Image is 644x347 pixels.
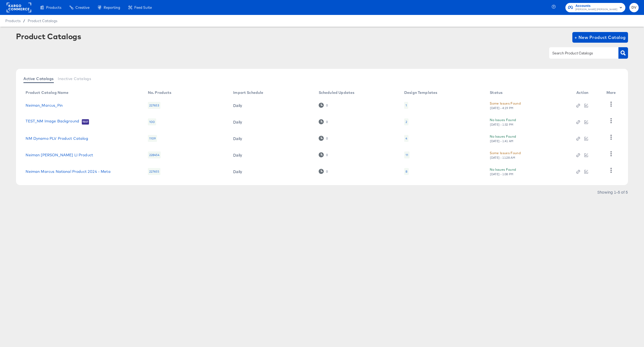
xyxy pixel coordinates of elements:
div: 4 [406,136,407,141]
th: More [602,89,622,97]
div: Some Issues Found [490,150,521,156]
a: Product Catalogs [28,19,57,23]
div: 0 [319,103,328,108]
div: 1109 [148,135,157,142]
div: 1 [404,102,408,109]
div: [DATE] - 4:19 PM [490,106,514,110]
div: Product Catalogs [16,32,81,41]
button: Accounts[PERSON_NAME] [PERSON_NAME] [565,3,625,12]
div: Showing 1–5 of 5 [597,190,628,194]
div: 228454 [148,151,161,158]
div: 1 [406,103,407,107]
a: Neiman_Marcus_Pin [26,103,63,107]
div: 227655 [148,168,160,175]
div: 2 [404,118,408,125]
td: Daily [229,114,314,130]
div: [DATE] - 11:28 AM [490,156,515,159]
div: 0 [319,152,328,157]
div: 11 [404,151,410,158]
span: Feed Suite [134,5,152,10]
div: No. Products [148,90,172,95]
span: + New Product Catalog [574,34,626,41]
div: 8 [406,169,407,174]
a: Neiman [PERSON_NAME] LI Product [26,153,93,157]
div: 11 [406,153,408,157]
td: Daily [229,163,314,180]
input: Search Product Catalogs [551,50,608,56]
td: Daily [229,97,314,114]
button: DV [629,3,639,12]
div: 0 [326,170,328,173]
div: Some Issues Found [490,101,521,106]
div: 0 [319,136,328,141]
span: [PERSON_NAME] [PERSON_NAME] [576,7,617,12]
div: 0 [326,153,328,157]
th: Action [572,89,602,97]
span: Reporting [104,5,120,10]
div: 100 [148,118,156,125]
div: Scheduled Updates [319,90,355,95]
span: Active Catalogs [23,77,54,81]
div: 0 [326,137,328,140]
a: TEST_NM Image Background [26,119,79,124]
a: NM Dynamo PLV Product Catalog [26,136,88,141]
button: Some Issues Found[DATE] - 11:28 AM [490,150,521,159]
div: Design Templates [404,90,437,95]
div: Product Catalog Name [26,90,68,95]
div: 0 [326,103,328,107]
div: 8 [404,168,409,175]
button: + New Product Catalog [572,32,628,43]
div: 0 [319,119,328,124]
span: / [21,19,28,23]
span: Products [46,5,61,10]
td: Daily [229,147,314,163]
span: Inactive Catalogs [58,77,91,81]
span: Test [82,120,89,124]
td: Daily [229,130,314,147]
div: 4 [404,135,408,142]
div: 227653 [148,102,160,109]
span: DV [631,5,637,11]
span: Accounts [576,3,617,9]
div: 0 [326,120,328,124]
th: Status [485,89,572,97]
div: 2 [406,120,407,124]
button: Some Issues Found[DATE] - 4:19 PM [490,101,521,110]
span: Products [5,19,21,23]
div: Import Schedule [233,90,263,95]
span: Creative [75,5,90,10]
div: 0 [319,169,328,174]
a: Neiman Marcus National Product 2024 - Meta [26,169,110,174]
